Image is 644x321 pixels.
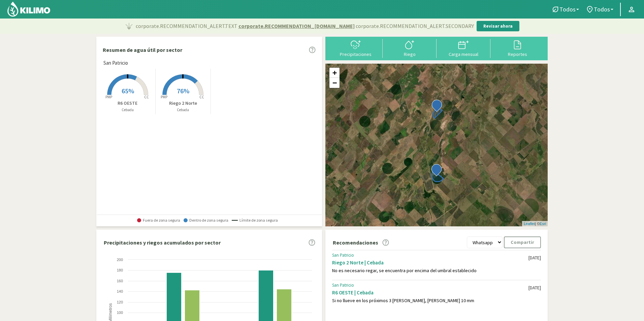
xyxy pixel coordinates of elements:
p: Resumen de agua útil por sector [103,46,182,54]
span: Todos [594,6,610,13]
text: 160 [117,279,123,283]
div: Riego [385,52,434,57]
span: Todos [559,6,576,13]
div: [DATE] [528,255,541,261]
span: Dentro de zona segura [184,218,228,223]
button: Reportes [490,39,544,57]
span: San Patricio [103,59,128,67]
div: Reportes [492,52,542,57]
p: R6 OESTE [100,100,155,107]
p: Riego 2 Norte [156,100,211,107]
div: Si no llueve en los próximos 3 [PERSON_NAME], [PERSON_NAME] 10 mm [332,298,528,303]
p: Precipitaciones y riegos acumulados por sector [104,238,221,247]
p: Revisar ahora [483,23,513,30]
p: Cebada [100,107,155,113]
a: Zoom out [329,78,340,88]
button: Carga mensual [437,39,490,57]
p: Recomendaciones [333,238,378,247]
div: R6 OESTE | Cebada [332,289,528,296]
div: No es necesario regar, se encuentra por encima del umbral establecido [332,268,528,274]
text: 140 [117,289,123,293]
p: corporate.RECOMMENDATION_ALERT.TEXT [136,22,474,30]
div: San Patricio [332,283,528,288]
tspan: PMP [161,95,167,99]
text: 200 [117,258,123,262]
button: Revisar ahora [477,21,519,32]
button: Riego [383,39,437,57]
tspan: CC [200,95,204,99]
a: Zoom in [329,68,340,78]
text: 100 [117,311,123,315]
span: 65% [122,87,134,95]
text: 180 [117,268,123,272]
span: Límite de zona segura [232,218,278,223]
div: Carga mensual [439,52,488,57]
img: Kilimo [7,1,51,17]
div: [DATE] [528,285,541,291]
text: 120 [117,300,123,304]
tspan: PMP [105,95,112,99]
span: corporate.RECOMMENDATION_[DOMAIN_NAME] [238,22,355,30]
button: Precipitaciones [329,39,383,57]
p: Cebada [156,107,211,113]
a: Leaflet [524,222,535,226]
tspan: CC [144,95,149,99]
span: Fuera de zona segura [137,218,180,223]
div: Riego 2 Norte | Cebada [332,259,528,266]
a: Esri [540,222,546,226]
span: corporate.RECOMMENDATION_ALERT.SECONDARY [356,22,474,30]
span: 76% [177,87,189,95]
div: Precipitaciones [331,52,381,57]
div: | © [522,221,548,227]
div: San Patricio [332,253,528,258]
